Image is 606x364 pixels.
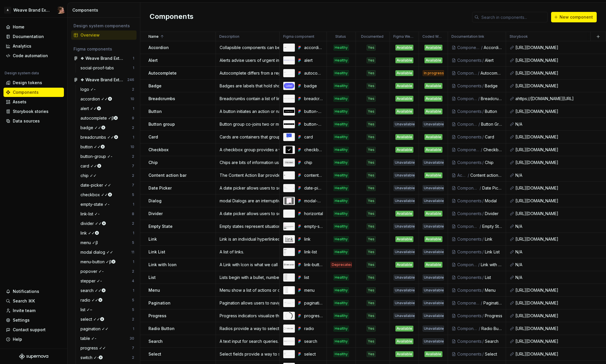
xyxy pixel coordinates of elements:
[367,160,376,165] div: Yes
[13,80,42,86] div: Design tokens
[13,289,39,294] div: Notifications
[216,147,279,153] div: A checkbox group provides a way to select from one or more choices. A single checkbox can be used...
[423,70,444,76] div: In progress
[132,125,134,130] div: 2
[78,286,137,295] a: search ✓✓🅦1
[367,121,376,127] div: Yes
[393,34,414,39] p: Figma Weave theme
[78,295,137,305] a: radio ✓✓🅦5
[13,24,24,30] div: Home
[457,121,478,127] div: Components
[148,109,162,114] p: Button
[284,353,294,355] img: select
[395,147,413,153] div: Available
[284,213,294,214] img: horizontal
[367,172,376,178] div: Yes
[132,355,134,360] div: 2
[457,147,480,153] div: Components
[457,83,482,89] div: Components
[334,172,349,178] div: Healthy
[80,65,116,71] div: social-proof-tabs
[395,96,413,102] div: Available
[71,30,137,40] a: Overview
[130,336,134,341] div: 30
[148,45,169,51] p: Accordion
[485,109,502,114] div: Button
[78,152,137,161] a: button-group ✓-2
[304,134,323,140] div: card
[304,121,323,127] div: button-group
[80,115,120,121] div: autocomplete ✓β🅦
[13,34,44,39] div: Documentation
[132,240,134,245] div: 5
[80,125,108,131] div: badge ✓✓🅦
[395,109,413,114] div: Available
[457,160,482,165] div: Components
[285,287,293,294] img: menu
[132,212,134,216] div: 8
[334,147,349,153] div: Healthy
[285,236,293,243] img: link
[127,78,134,82] div: 246
[3,116,64,126] a: Data sources
[481,121,502,127] div: Button Group
[78,257,137,266] a: menu-button ✓β🅦1
[80,32,134,38] div: Overview
[13,336,22,342] div: Help
[80,326,111,332] div: pagination ✓✓
[216,96,279,102] div: Breadcrumbs contain a list of links that help visualize the user’s location within the hierarchy ...
[484,45,502,51] div: Accordion
[19,354,48,359] svg: Supernova Logo
[13,118,40,124] div: Data sources
[334,121,349,127] div: Healthy
[78,267,137,276] a: popover ✓-2
[284,340,294,342] img: search
[78,142,137,152] a: button ✓✓🅦10
[80,87,98,92] div: logo ✓-
[80,134,121,140] div: breadcrumbs ✓✓🅦
[283,34,314,39] p: Figma component
[13,99,26,105] div: Assets
[78,315,137,324] a: select ✓✓🅦2
[133,66,134,70] div: 1
[367,96,376,102] div: Yes
[133,106,134,111] div: 1
[3,22,64,32] a: Home
[132,346,134,350] div: 7
[78,209,137,219] a: link-list ✓-8
[485,160,502,165] div: Chip
[216,172,279,178] div: The Content Action Bar provides users with quick access to key actions related to the current con...
[3,325,64,334] button: Contact support
[78,343,137,353] a: progress ✓✓7
[13,53,48,59] div: Code automation
[148,83,162,89] p: Badge
[423,160,444,165] div: Unavailable
[304,160,323,165] div: chip
[457,70,477,76] div: Components
[148,57,158,63] p: Alert
[304,185,323,191] div: date-picker
[80,144,107,150] div: button ✓✓🅦
[130,97,134,101] div: 10
[80,96,114,102] div: accordion ✓✓🅦
[78,219,137,228] a: divider ✓✓🅦2
[3,32,64,41] a: Documentation
[485,57,502,63] div: Alert
[133,135,134,140] div: 1
[131,250,134,255] div: 11
[80,163,104,169] div: card ✓✓🅦
[80,355,105,361] div: switch ✓-🅦
[13,317,30,323] div: Settings
[424,57,442,63] div: Available
[78,334,137,343] a: table ✓-30
[58,7,64,14] img: Alexis Morin
[361,34,383,39] p: Documented
[78,85,137,94] a: logo ✓-2
[284,123,294,125] img: button-group
[73,23,134,29] div: Design system components
[13,7,51,13] div: Weave Brand Extended
[148,121,175,127] p: Button group
[132,307,134,312] div: 5
[132,87,134,92] div: 2
[560,14,593,20] span: New component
